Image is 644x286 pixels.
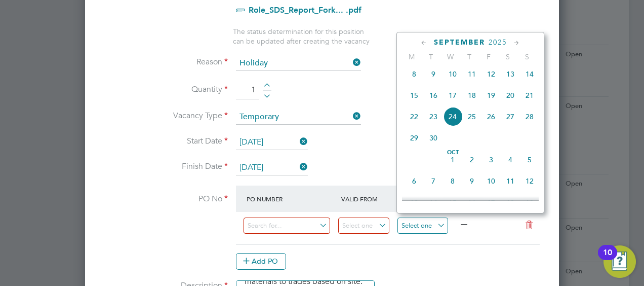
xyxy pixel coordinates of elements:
[440,52,460,61] span: W
[424,107,443,126] span: 23
[405,193,424,212] span: 13
[479,52,498,61] span: F
[603,253,612,266] div: 10
[236,110,361,125] input: Select one
[443,107,462,126] span: 24
[481,193,501,212] span: 17
[603,245,636,278] button: Open Resource Center, 10 new notifications
[443,86,462,105] span: 17
[520,64,539,84] span: 14
[461,220,467,228] span: —
[405,64,424,84] span: 8
[402,52,421,61] span: M
[424,64,443,84] span: 9
[233,27,370,45] span: The status determination for this position can be updated after creating the vacancy
[101,84,228,95] label: Quantity
[339,190,398,208] div: Valid From
[462,86,481,105] span: 18
[405,128,424,148] span: 29
[236,253,286,269] button: Add PO
[101,161,228,172] label: Finish Date
[101,194,228,204] label: PO No
[520,193,539,212] span: 19
[462,64,481,84] span: 11
[244,190,339,208] div: PO Number
[443,150,462,169] span: 1
[424,193,443,212] span: 14
[405,86,424,105] span: 15
[443,193,462,212] span: 15
[481,64,501,84] span: 12
[405,171,424,191] span: 6
[462,107,481,126] span: 25
[501,86,520,105] span: 20
[498,52,517,61] span: S
[462,150,481,169] span: 2
[481,86,501,105] span: 19
[501,64,520,84] span: 13
[424,86,443,105] span: 16
[236,56,361,71] input: Select one
[405,107,424,126] span: 22
[460,52,479,61] span: T
[501,193,520,212] span: 18
[481,171,501,191] span: 10
[236,160,308,175] input: Select one
[462,171,481,191] span: 9
[424,171,443,191] span: 7
[443,64,462,84] span: 10
[501,171,520,191] span: 11
[520,86,539,105] span: 21
[101,136,228,147] label: Start Date
[501,150,520,169] span: 4
[101,57,228,67] label: Reason
[236,135,308,150] input: Select one
[489,38,507,47] span: 2025
[443,171,462,191] span: 8
[520,171,539,191] span: 12
[481,150,501,169] span: 3
[424,128,443,148] span: 30
[462,193,481,212] span: 16
[244,218,330,234] input: Search for...
[249,5,361,15] a: Role_SDS_Report_Fork... .pdf
[421,52,440,61] span: T
[520,107,539,126] span: 28
[517,52,537,61] span: S
[338,218,389,234] input: Select one
[520,150,539,169] span: 5
[434,38,485,47] span: September
[443,150,462,155] span: Oct
[501,107,520,126] span: 27
[481,107,501,126] span: 26
[397,218,449,234] input: Select one
[101,111,228,121] label: Vacancy Type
